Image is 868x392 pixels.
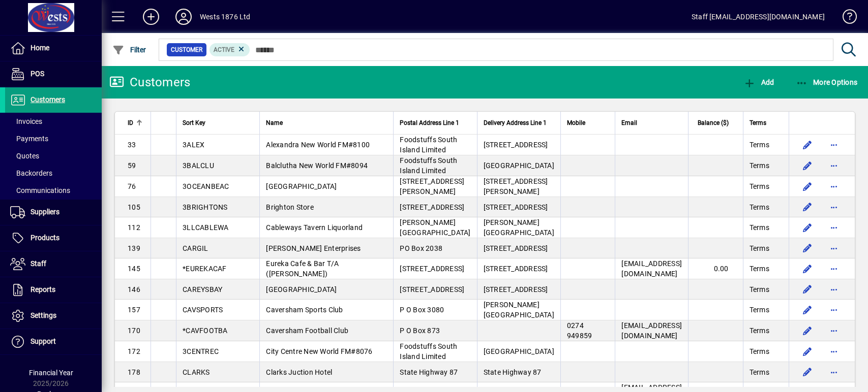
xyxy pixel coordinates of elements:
button: Edit [799,137,816,153]
span: 157 [128,306,140,314]
span: Foodstuffs South Island Limited [400,156,457,175]
a: Suppliers [5,200,102,225]
button: More options [826,343,842,360]
span: 3LLCABLEWA [183,223,229,232]
span: P O Box 3080 [400,306,444,314]
span: CARGIL [183,244,208,252]
span: Terms [750,243,769,253]
button: Edit [799,281,816,298]
span: 76 [128,182,136,190]
span: City Centre New World FM#8076 [266,347,372,355]
span: More Options [796,78,858,86]
a: Invoices [5,113,102,130]
button: Filter [110,41,149,59]
span: Terms [750,346,769,356]
button: More options [826,240,842,256]
span: [PERSON_NAME][GEOGRAPHIC_DATA] [484,301,554,319]
mat-chip: Activation Status: Active [209,43,250,56]
button: More options [826,322,842,339]
span: *CAVFOOTBA [183,326,228,335]
span: ID [128,117,133,128]
span: 3BRIGHTONS [183,203,228,211]
button: Add [741,73,776,91]
button: More options [826,281,842,298]
span: 170 [128,326,140,335]
span: Terms [750,325,769,336]
span: [STREET_ADDRESS] [484,265,548,273]
span: Terms [750,202,769,212]
button: Edit [799,302,816,318]
div: Wests 1876 Ltd [200,9,250,25]
span: Invoices [10,117,42,125]
button: Edit [799,199,816,215]
button: Edit [799,260,816,277]
button: More options [826,260,842,277]
div: Balance ($) [695,117,738,128]
span: Terms [750,181,769,191]
button: Edit [799,240,816,256]
span: [EMAIL_ADDRESS][DOMAIN_NAME] [621,321,682,340]
div: Customers [109,74,190,90]
span: Terms [750,140,769,150]
div: Staff [EMAIL_ADDRESS][DOMAIN_NAME] [692,9,825,25]
span: CAVSPORTS [183,306,223,314]
span: 3ALEX [183,141,204,149]
span: Filter [112,46,146,54]
div: Email [621,117,682,128]
span: 3BALCLU [183,161,214,170]
span: [STREET_ADDRESS] [400,265,464,273]
span: CAREYSBAY [183,285,222,293]
span: Settings [31,311,56,319]
button: Edit [799,157,816,174]
button: More Options [793,73,860,91]
div: ID [128,117,144,128]
span: Payments [10,135,48,143]
span: 59 [128,161,136,170]
span: Alexandra New World FM#8100 [266,141,370,149]
span: Sort Key [183,117,205,128]
span: Terms [750,264,769,274]
span: [PERSON_NAME] Enterprises [266,244,361,252]
span: 112 [128,223,140,232]
a: Settings [5,303,102,329]
span: Terms [750,222,769,233]
span: 145 [128,265,140,273]
span: [STREET_ADDRESS] [484,244,548,252]
span: Terms [750,284,769,295]
span: POS [31,70,44,78]
button: More options [826,178,842,194]
button: Edit [799,322,816,339]
span: PO Box 2038 [400,244,442,252]
button: Edit [799,178,816,194]
span: *EUREKACAF [183,265,227,273]
span: [EMAIL_ADDRESS][DOMAIN_NAME] [621,259,682,278]
span: Email [621,117,637,128]
span: 172 [128,347,140,355]
span: Delivery Address Line 1 [484,117,547,128]
a: Communications [5,182,102,199]
span: Staff [31,259,46,268]
button: Add [135,8,167,26]
button: More options [826,157,842,174]
span: Balclutha New World FM#8094 [266,161,368,170]
span: [STREET_ADDRESS][PERSON_NAME] [484,177,548,195]
button: More options [826,137,842,153]
span: [GEOGRAPHIC_DATA] [266,285,337,293]
span: Financial Year [29,369,73,377]
span: Foodstuffs South Island Limited [400,342,457,361]
span: Terms [750,160,769,171]
span: Communications [10,186,70,194]
a: Payments [5,130,102,147]
button: More options [826,364,842,380]
button: Profile [167,8,200,26]
button: More options [826,302,842,318]
a: Backorders [5,165,102,182]
a: Quotes [5,147,102,165]
span: [PERSON_NAME][GEOGRAPHIC_DATA] [484,218,554,237]
span: Foodstuffs South Island Limited [400,136,457,154]
span: Terms [750,117,766,128]
button: Edit [799,343,816,360]
span: [STREET_ADDRESS][PERSON_NAME] [400,177,464,195]
span: State Highway 87 [400,368,458,376]
span: State Highway 87 [484,368,542,376]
